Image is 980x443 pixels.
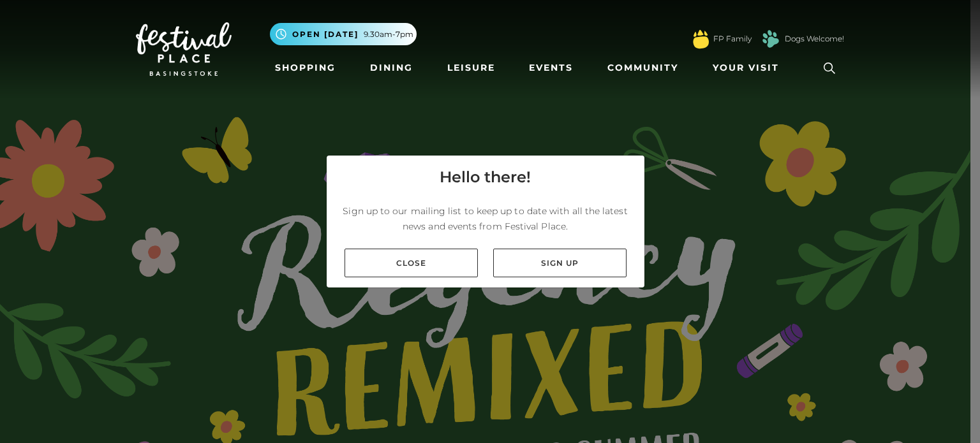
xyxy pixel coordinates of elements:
a: Leisure [442,56,500,80]
span: 9.30am-7pm [364,29,413,40]
img: Festival Place Logo [136,22,232,76]
a: Community [602,56,683,80]
a: Events [524,56,578,80]
a: Your Visit [708,56,791,80]
a: Shopping [270,56,341,80]
span: Your Visit [713,61,779,75]
a: Dogs Welcome! [785,33,844,45]
h4: Hello there! [440,166,531,189]
a: Sign up [493,249,627,277]
button: Open [DATE] 9.30am-7pm [270,23,417,45]
span: Open [DATE] [292,29,359,40]
a: FP Family [713,33,752,45]
p: Sign up to our mailing list to keep up to date with all the latest news and events from Festival ... [337,203,634,234]
a: Dining [365,56,418,80]
a: Close [345,249,478,277]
